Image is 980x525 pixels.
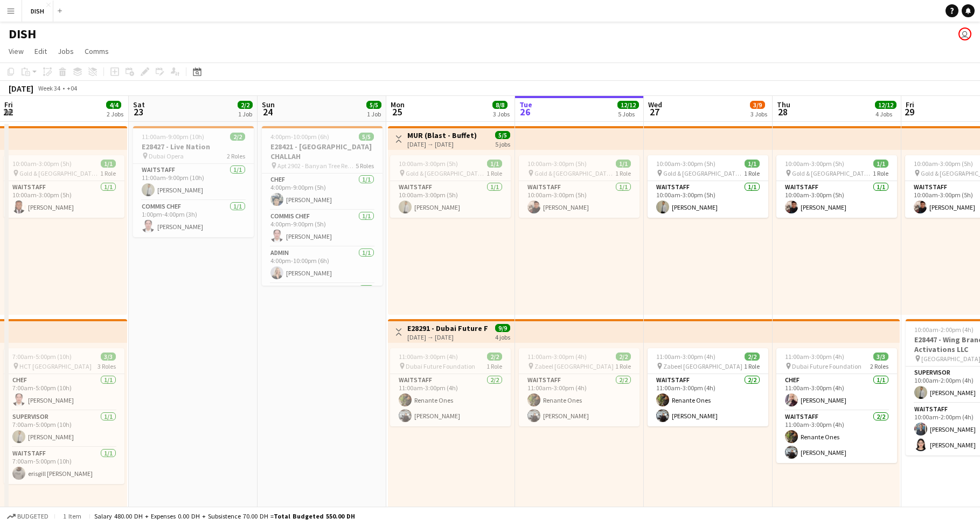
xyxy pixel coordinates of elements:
[519,374,640,426] app-card-role: Waitstaff2/211:00am-3:00pm (4h)Renante Ones[PERSON_NAME]
[495,332,510,341] div: 4 jobs
[22,1,53,22] button: DISH
[9,83,33,94] div: [DATE]
[101,160,116,168] span: 1/1
[487,353,502,361] span: 2/2
[616,353,631,361] span: 2/2
[873,353,888,361] span: 3/3
[19,169,100,177] span: Gold & [GEOGRAPHIC_DATA], [PERSON_NAME] Rd - Al Quoz - Al Quoz Industrial Area 3 - [GEOGRAPHIC_DA...
[34,46,47,56] span: Edit
[785,353,844,361] span: 11:00am-3:00pm (4h)
[85,46,109,56] span: Comms
[914,160,973,168] span: 10:00am-3:00pm (5h)
[745,353,760,361] span: 2/2
[776,155,897,218] app-job-card: 10:00am-3:00pm (5h)1/1 Gold & [GEOGRAPHIC_DATA], [PERSON_NAME] Rd - Al Quoz - Al Quoz Industrial ...
[495,131,510,139] span: 5/5
[17,513,48,520] span: Budgeted
[59,512,85,520] span: 1 item
[107,110,123,118] div: 2 Jobs
[227,152,245,160] span: 2 Roles
[260,106,275,118] span: 24
[745,160,760,168] span: 1/1
[262,174,383,210] app-card-role: Chef1/14:00pm-9:00pm (5h)[PERSON_NAME]
[270,133,329,141] span: 4:00pm-10:00pm (6h)
[618,110,638,118] div: 5 Jobs
[67,84,77,92] div: +04
[519,155,640,218] div: 10:00am-3:00pm (5h)1/1 Gold & [GEOGRAPHIC_DATA], [PERSON_NAME] Rd - Al Quoz - Al Quoz Industrial ...
[648,155,768,218] app-job-card: 10:00am-3:00pm (5h)1/1 Gold & [GEOGRAPHIC_DATA], [PERSON_NAME] Rd - Al Quoz - Al Quoz Industrial ...
[391,100,405,109] span: Mon
[744,362,760,370] span: 1 Role
[131,106,145,118] span: 23
[142,133,204,141] span: 11:00am-9:00pm (10h)
[3,106,13,118] span: 22
[367,110,381,118] div: 1 Job
[133,142,254,151] h3: E28427 - Live Nation
[356,162,374,170] span: 5 Roles
[486,169,502,177] span: 1 Role
[615,169,631,177] span: 1 Role
[792,362,861,370] span: Dubai Future Foundation
[534,169,615,177] span: Gold & [GEOGRAPHIC_DATA], [PERSON_NAME] Rd - Al Quoz - Al Quoz Industrial Area 3 - [GEOGRAPHIC_DA...
[648,100,662,109] span: Wed
[663,169,744,177] span: Gold & [GEOGRAPHIC_DATA], [PERSON_NAME] Rd - Al Quoz - Al Quoz Industrial Area 3 - [GEOGRAPHIC_DA...
[776,374,897,411] app-card-role: Chef1/111:00am-3:00pm (4h)[PERSON_NAME]
[617,101,639,109] span: 12/12
[133,164,254,201] app-card-role: Waitstaff1/111:00am-9:00pm (10h)[PERSON_NAME]
[4,411,124,447] app-card-role: Supervisor1/17:00am-5:00pm (10h)[PERSON_NAME]
[30,44,51,58] a: Edit
[390,155,511,218] app-job-card: 10:00am-3:00pm (5h)1/1 Gold & [GEOGRAPHIC_DATA], [PERSON_NAME] Rd - Al Quoz - Al Quoz Industrial ...
[493,110,510,118] div: 3 Jobs
[873,169,888,177] span: 1 Role
[390,374,511,426] app-card-role: Waitstaff2/211:00am-3:00pm (4h)Renante Ones[PERSON_NAME]
[527,160,587,168] span: 10:00am-3:00pm (5h)
[4,100,13,109] span: Fri
[648,348,768,426] div: 11:00am-3:00pm (4h)2/2 Zabeel [GEOGRAPHIC_DATA]1 RoleWaitstaff2/211:00am-3:00pm (4h)Renante Ones[...
[750,101,765,109] span: 3/9
[616,160,631,168] span: 1/1
[492,101,508,109] span: 8/8
[9,26,36,42] h1: DISH
[406,169,486,177] span: Gold & [GEOGRAPHIC_DATA], [PERSON_NAME] Rd - Al Quoz - Al Quoz Industrial Area 3 - [GEOGRAPHIC_DA...
[262,100,275,109] span: Sun
[133,201,254,237] app-card-role: Commis Chef1/11:00pm-4:00pm (3h)[PERSON_NAME]
[390,348,511,426] app-job-card: 11:00am-3:00pm (4h)2/2 Dubai Future Foundation1 RoleWaitstaff2/211:00am-3:00pm (4h)Renante Ones[P...
[366,101,381,109] span: 5/5
[777,100,790,109] span: Thu
[407,333,488,341] div: [DATE] → [DATE]
[656,160,715,168] span: 10:00am-3:00pm (5h)
[133,126,254,237] app-job-card: 11:00am-9:00pm (10h)2/2E28427 - Live Nation Dubai Opera2 RolesWaitstaff1/111:00am-9:00pm (10h)[PE...
[648,181,768,218] app-card-role: Waitstaff1/110:00am-3:00pm (5h)[PERSON_NAME]
[101,353,116,361] span: 3/3
[663,362,742,370] span: Zabeel [GEOGRAPHIC_DATA]
[785,160,844,168] span: 10:00am-3:00pm (5h)
[4,348,124,484] div: 7:00am-5:00pm (10h)3/3 HCT [GEOGRAPHIC_DATA]3 RolesChef1/17:00am-5:00pm (10h)[PERSON_NAME]Supervi...
[870,362,888,370] span: 2 Roles
[486,362,502,370] span: 1 Role
[262,142,383,161] h3: E28421 - [GEOGRAPHIC_DATA] CHALLAH
[149,152,184,160] span: Dubai Opera
[262,126,383,286] app-job-card: 4:00pm-10:00pm (6h)5/5E28421 - [GEOGRAPHIC_DATA] CHALLAH Apt 2902 - Banyan Tree Residences5 Roles...
[407,323,488,333] h3: E28291 - Dubai Future Foundation
[875,101,896,109] span: 12/12
[775,106,790,118] span: 28
[4,181,124,218] app-card-role: Waitstaff1/110:00am-3:00pm (5h)[PERSON_NAME]
[58,46,74,56] span: Jobs
[776,348,897,463] div: 11:00am-3:00pm (4h)3/3 Dubai Future Foundation2 RolesChef1/111:00am-3:00pm (4h)[PERSON_NAME]Waits...
[958,27,971,40] app-user-avatar: John Santarin
[5,510,50,522] button: Budgeted
[4,44,28,58] a: View
[750,110,767,118] div: 3 Jobs
[519,181,640,218] app-card-role: Waitstaff1/110:00am-3:00pm (5h)[PERSON_NAME]
[262,210,383,247] app-card-role: Commis Chef1/14:00pm-9:00pm (5h)[PERSON_NAME]
[98,362,116,370] span: 3 Roles
[4,447,124,484] app-card-role: Waitstaff1/17:00am-5:00pm (10h)erisgill [PERSON_NAME]
[495,139,510,148] div: 5 jobs
[407,140,477,148] div: [DATE] → [DATE]
[519,348,640,426] app-job-card: 11:00am-3:00pm (4h)2/2 Zabeel [GEOGRAPHIC_DATA]1 RoleWaitstaff2/211:00am-3:00pm (4h)Renante Ones[...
